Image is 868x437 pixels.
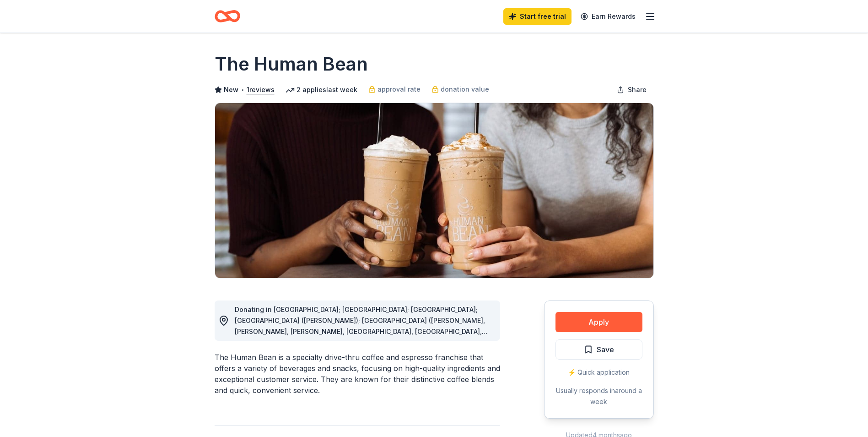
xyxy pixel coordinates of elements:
span: donation value [441,84,489,95]
button: 1reviews [247,84,275,95]
div: 2 applies last week [286,84,357,95]
span: approval rate [377,84,421,95]
div: ⚡️ Quick application [555,367,642,378]
a: donation value [431,84,489,95]
span: New [224,84,238,95]
button: Share [609,81,654,99]
img: Image for The Human Bean [215,103,653,278]
span: • [241,86,244,93]
div: Usually responds in around a week [555,385,642,407]
a: Start free trial [503,8,571,25]
a: Earn Rewards [575,8,641,25]
a: approval rate [368,84,421,95]
span: Share [628,84,647,95]
a: Home [215,5,240,27]
button: Save [555,339,642,360]
span: Save [597,344,614,355]
button: Apply [555,312,642,332]
h1: The Human Bean [215,51,368,77]
div: The Human Bean is a specialty drive-thru coffee and espresso franchise that offers a variety of b... [215,352,500,396]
